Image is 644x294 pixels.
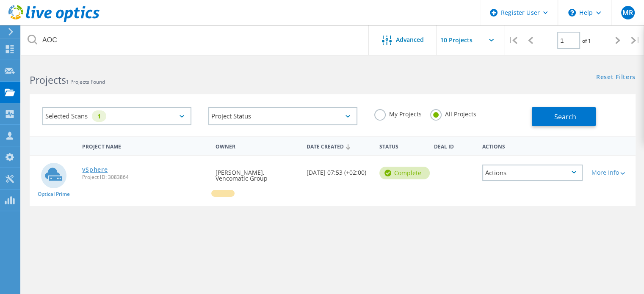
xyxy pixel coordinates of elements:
div: | [504,25,522,55]
input: Search projects by name, owner, ID, company, etc [21,25,369,55]
span: Optical Prime [38,192,70,197]
a: Live Optics Dashboard [8,18,100,24]
div: Project Status [208,107,357,125]
div: Project Name [78,138,211,154]
div: 1 [92,110,106,122]
span: Search [554,112,576,121]
div: | [627,25,644,55]
div: Status [375,138,430,154]
div: More Info [591,170,631,176]
a: vSphere [82,167,108,173]
label: My Projects [374,109,422,117]
div: Complete [379,167,430,179]
div: Owner [211,138,302,154]
svg: \n [568,9,576,16]
span: 1 Projects Found [66,78,105,85]
div: Actions [482,165,583,181]
div: [DATE] 07:53 (+02:00) [302,156,375,184]
button: Search [532,107,596,126]
div: Actions [478,138,587,154]
b: Projects [30,73,66,87]
div: Selected Scans [42,107,191,125]
span: Advanced [396,37,424,43]
span: MR [622,9,633,16]
span: of 1 [582,37,591,44]
a: Reset Filters [596,74,636,81]
div: [PERSON_NAME], Vencomatic Group [211,156,302,190]
label: All Projects [430,109,476,117]
span: Project ID: 3083864 [82,175,207,180]
div: Date Created [302,138,375,154]
div: Deal Id [429,138,478,154]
